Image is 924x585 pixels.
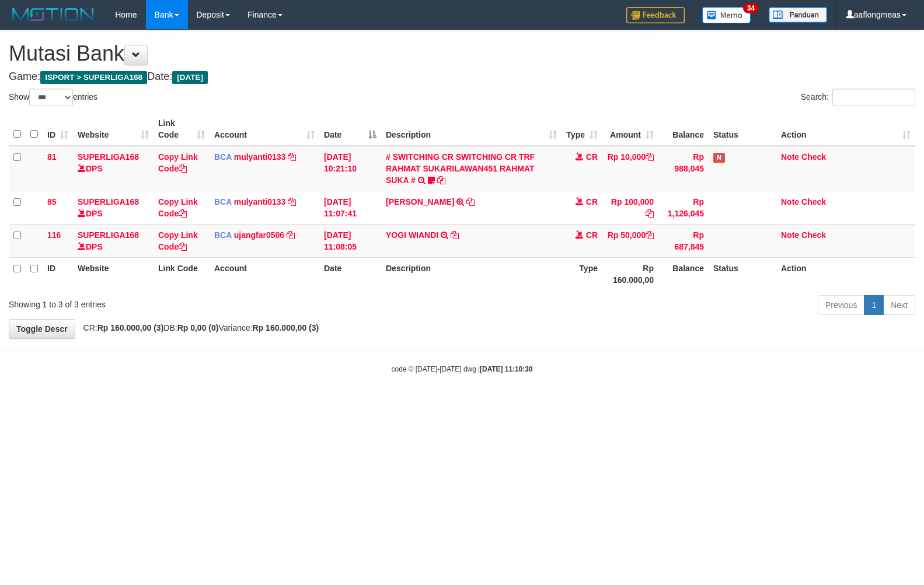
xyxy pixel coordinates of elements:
[9,71,915,83] h4: Game: Date:
[602,113,658,146] th: Amount: activate to sort column ascending
[73,257,154,290] th: Website
[214,197,232,206] span: BCA
[172,71,208,84] span: [DATE]
[626,7,685,23] img: Feedback.jpg
[386,152,535,185] a: # SWITCHING CR SWITCHING CR TRF RAHMAT SUKARILAWAN451 RAHMAT SUKA #
[234,197,286,206] a: mulyanti0133
[658,113,709,146] th: Balance
[586,230,598,240] span: CR
[801,230,826,240] a: Check
[658,257,709,290] th: Balance
[646,152,654,162] a: Copy Rp 10,000 to clipboard
[386,230,438,240] a: YOGI WIANDI
[818,295,864,315] a: Previous
[319,224,381,257] td: [DATE] 11:08:05
[776,257,915,290] th: Action
[78,152,139,162] a: SUPERLIGA168
[769,7,827,23] img: panduan.png
[78,197,139,206] a: SUPERLIGA168
[602,224,658,257] td: Rp 50,000
[210,257,319,290] th: Account
[154,257,210,290] th: Link Code
[743,3,759,13] span: 34
[437,176,445,185] a: Copy # SWITCHING CR SWITCHING CR TRF RAHMAT SUKARILAWAN451 RAHMAT SUKA # to clipboard
[658,191,709,224] td: Rp 1,126,045
[9,42,915,65] h1: Mutasi Bank
[646,209,654,218] a: Copy Rp 100,000 to clipboard
[646,230,654,240] a: Copy Rp 50,000 to clipboard
[43,257,73,290] th: ID
[586,152,598,162] span: CR
[709,113,776,146] th: Status
[801,89,915,106] label: Search:
[158,197,198,218] a: Copy Link Code
[562,257,602,290] th: Type
[158,230,198,251] a: Copy Link Code
[97,323,164,332] strong: Rp 160.000,00 (3)
[451,230,459,240] a: Copy YOGI WIANDI to clipboard
[466,197,475,206] a: Copy SEPIAN RIANTO to clipboard
[381,113,562,146] th: Description: activate to sort column ascending
[562,113,602,146] th: Type: activate to sort column ascending
[9,294,376,310] div: Showing 1 to 3 of 3 entries
[883,295,915,315] a: Next
[78,230,139,240] a: SUPERLIGA168
[288,197,296,206] a: Copy mulyanti0133 to clipboard
[864,295,884,315] a: 1
[73,113,154,146] th: Website: activate to sort column ascending
[602,191,658,224] td: Rp 100,000
[586,197,598,206] span: CR
[781,152,799,162] a: Note
[9,319,75,339] a: Toggle Descr
[319,257,381,290] th: Date
[319,113,381,146] th: Date: activate to sort column descending
[214,230,232,240] span: BCA
[47,197,57,206] span: 85
[177,323,219,332] strong: Rp 0,00 (0)
[9,6,97,23] img: MOTION_logo.png
[702,7,751,23] img: Button%20Memo.svg
[480,365,532,373] strong: [DATE] 11:10:30
[713,153,725,163] span: Has Note
[234,230,284,240] a: ujangfar0506
[709,257,776,290] th: Status
[832,89,915,106] input: Search:
[154,113,210,146] th: Link Code: activate to sort column ascending
[776,113,915,146] th: Action: activate to sort column ascending
[319,146,381,191] td: [DATE] 10:21:10
[9,89,97,106] label: Show entries
[658,224,709,257] td: Rp 687,845
[658,146,709,191] td: Rp 988,045
[381,257,562,290] th: Description
[214,152,232,162] span: BCA
[158,152,198,173] a: Copy Link Code
[801,152,826,162] a: Check
[73,191,154,224] td: DPS
[602,257,658,290] th: Rp 160.000,00
[29,89,73,106] select: Showentries
[210,113,319,146] th: Account: activate to sort column ascending
[78,323,319,332] span: CR: DB: Variance:
[73,224,154,257] td: DPS
[47,152,57,162] span: 81
[386,197,454,206] a: [PERSON_NAME]
[287,230,295,240] a: Copy ujangfar0506 to clipboard
[781,197,799,206] a: Note
[288,152,296,162] a: Copy mulyanti0133 to clipboard
[43,113,73,146] th: ID: activate to sort column ascending
[602,146,658,191] td: Rp 10,000
[781,230,799,240] a: Note
[73,146,154,191] td: DPS
[392,365,533,373] small: code © [DATE]-[DATE] dwg |
[801,197,826,206] a: Check
[234,152,286,162] a: mulyanti0133
[47,230,61,240] span: 116
[319,191,381,224] td: [DATE] 11:07:41
[40,71,147,84] span: ISPORT > SUPERLIGA168
[253,323,319,332] strong: Rp 160.000,00 (3)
